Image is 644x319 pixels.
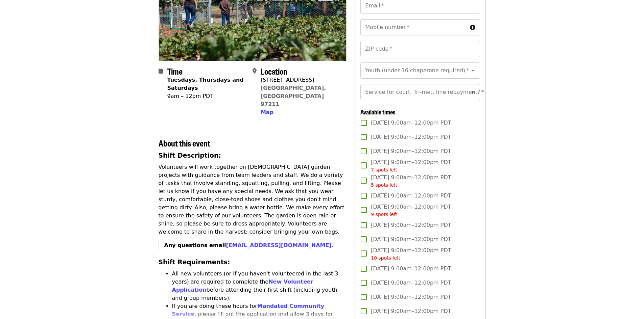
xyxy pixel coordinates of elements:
[164,241,347,249] p: .
[371,279,451,287] span: [DATE] 9:00am–12:00pm PDT
[371,167,397,172] span: 7 spots left
[167,77,244,91] strong: Tuesdays, Thursdays and Saturdays
[261,85,326,107] a: [GEOGRAPHIC_DATA], [GEOGRAPHIC_DATA] 97211
[164,242,332,248] strong: Any questions email
[159,152,221,159] strong: Shift Description:
[261,108,273,116] button: Map
[253,68,257,74] i: map-marker-alt icon
[371,192,451,200] span: [DATE] 9:00am–12:00pm PDT
[371,182,397,188] span: 5 spots left
[371,265,451,273] span: [DATE] 9:00am–12:00pm PDT
[371,221,451,229] span: [DATE] 9:00am–12:00pm PDT
[360,41,480,57] input: ZIP code
[470,24,475,31] i: circle-info icon
[371,147,451,155] span: [DATE] 9:00am–12:00pm PDT
[167,65,183,77] span: Time
[371,158,451,174] span: [DATE] 9:00am–12:00pm PDT
[360,19,467,35] input: Mobile number
[371,212,397,217] span: 9 spots left
[371,133,451,141] span: [DATE] 9:00am–12:00pm PDT
[468,66,478,75] button: Open
[172,270,347,302] li: All new volunteers (or if you haven't volunteered in the last 3 years) are required to complete t...
[371,235,451,243] span: [DATE] 9:00am–12:00pm PDT
[371,119,451,127] span: [DATE] 9:00am–12:00pm PDT
[159,68,163,74] i: calendar icon
[371,307,451,315] span: [DATE] 9:00am–12:00pm PDT
[261,76,341,84] div: [STREET_ADDRESS]
[226,242,331,248] a: [EMAIL_ADDRESS][DOMAIN_NAME]
[371,203,451,218] span: [DATE] 9:00am–12:00pm PDT
[261,109,273,115] span: Map
[371,246,451,262] span: [DATE] 9:00am–12:00pm PDT
[360,107,396,116] span: Available times
[371,293,451,301] span: [DATE] 9:00am–12:00pm PDT
[371,174,451,189] span: [DATE] 9:00am–12:00pm PDT
[261,65,287,77] span: Location
[159,259,230,266] strong: Shift Requirements:
[172,278,313,293] a: New Volunteer Application
[159,137,210,149] span: About this event
[167,92,247,100] div: 9am – 12pm PDT
[159,163,347,236] p: Volunteers will work together on [DEMOGRAPHIC_DATA] garden projects with guidance from team leade...
[371,255,400,261] span: 10 spots left
[468,87,478,97] button: Open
